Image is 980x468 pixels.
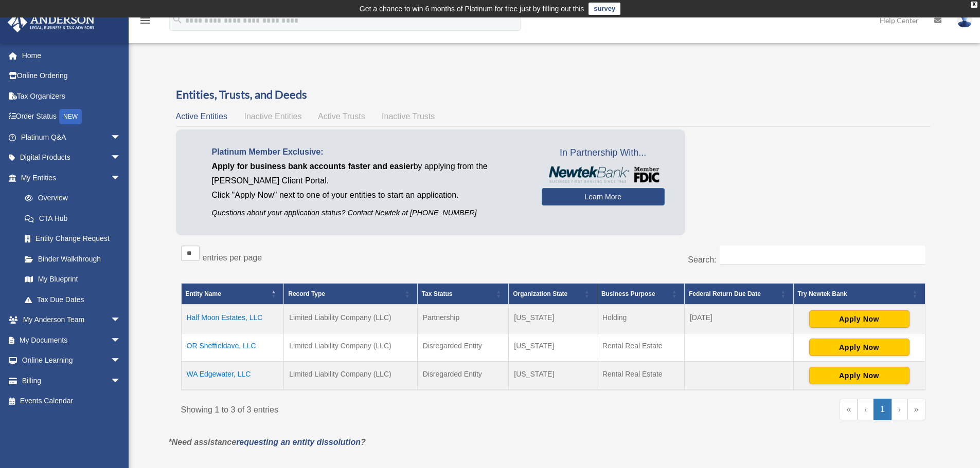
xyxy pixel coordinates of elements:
[417,305,509,333] td: Partnership
[422,290,453,297] span: Tax Status
[7,127,136,147] a: Platinum Q&Aarrow_drop_down
[169,438,366,446] em: *Need assistance ?
[284,333,417,362] td: Limited Liability Company (LLC)
[111,310,131,331] span: arrow_drop_down
[684,284,793,305] th: Federal Return Due Date: Activate to sort
[111,167,131,189] span: arrow_drop_down
[382,112,435,121] span: Inactive Trusts
[7,45,136,66] a: Home
[7,370,136,391] a: Billingarrow_drop_down
[589,3,620,15] a: survey
[689,290,761,297] span: Federal Return Due Date
[236,438,361,446] a: requesting an entity dissolution
[111,147,131,169] span: arrow_drop_down
[181,284,284,305] th: Entity Name: Activate to invert sorting
[7,86,136,106] a: Tax Organizers
[111,370,131,391] span: arrow_drop_down
[874,399,892,420] a: 1
[14,229,131,249] a: Entity Change Request
[5,12,98,32] img: Anderson Advisors Platinum Portal
[7,106,136,127] a: Order StatusNEW
[840,399,858,420] a: First
[14,188,126,209] a: Overview
[7,147,136,168] a: Digital Productsarrow_drop_down
[907,399,925,420] a: Last
[809,367,910,384] button: Apply Now
[181,305,284,333] td: Half Moon Estates, LLC
[284,362,417,390] td: Limited Liability Company (LLC)
[14,249,131,269] a: Binder Walkthrough
[139,18,151,27] a: menu
[7,167,131,188] a: My Entitiesarrow_drop_down
[509,362,597,390] td: [US_STATE]
[212,159,526,188] p: by applying from the [PERSON_NAME] Client Portal.
[7,66,136,86] a: Online Ordering
[542,145,665,161] span: In Partnership With...
[212,207,526,219] p: Questions about your application status? Contact Newtek at [PHONE_NUMBER]
[14,289,131,310] a: Tax Due Dates
[809,310,910,328] button: Apply Now
[809,339,910,356] button: Apply Now
[203,253,262,262] label: entries per page
[111,350,131,371] span: arrow_drop_down
[318,112,365,121] span: Active Trusts
[59,109,82,124] div: NEW
[793,284,925,305] th: Try Newtek Bank : Activate to sort
[212,162,414,171] span: Apply for business bank accounts faster and easier
[957,13,972,28] img: User Pic
[858,399,874,420] a: Previous
[417,333,509,362] td: Disregarded Entity
[14,269,131,290] a: My Blueprint
[688,255,716,264] label: Search:
[509,284,597,305] th: Organization State: Activate to sort
[509,333,597,362] td: [US_STATE]
[176,87,931,103] h3: Entities, Trusts, and Deeds
[181,333,284,362] td: OR Sheffieldave, LLC
[181,362,284,390] td: WA Edgewater, LLC
[7,330,136,350] a: My Documentsarrow_drop_down
[7,391,136,411] a: Events Calendar
[513,290,567,297] span: Organization State
[601,290,655,297] span: Business Purpose
[547,166,660,183] img: NewtekBankLogoSM.png
[7,310,136,330] a: My Anderson Teamarrow_drop_down
[684,305,793,333] td: [DATE]
[139,14,151,27] i: menu
[212,188,526,202] p: Click "Apply Now" next to one of your entities to start an application.
[176,112,227,121] span: Active Entities
[186,290,221,297] span: Entity Name
[597,284,684,305] th: Business Purpose: Activate to sort
[111,127,131,148] span: arrow_drop_down
[597,362,684,390] td: Rental Real Estate
[597,305,684,333] td: Holding
[892,399,907,420] a: Next
[181,399,546,417] div: Showing 1 to 3 of 3 entries
[798,288,910,300] div: Try Newtek Bank
[417,362,509,390] td: Disregarded Entity
[14,208,131,229] a: CTA Hub
[971,2,977,8] div: close
[417,284,509,305] th: Tax Status: Activate to sort
[597,333,684,362] td: Rental Real Estate
[212,145,526,159] p: Platinum Member Exclusive:
[509,305,597,333] td: [US_STATE]
[172,14,183,25] i: search
[7,350,136,371] a: Online Learningarrow_drop_down
[244,112,301,121] span: Inactive Entities
[111,330,131,351] span: arrow_drop_down
[284,305,417,333] td: Limited Liability Company (LLC)
[360,3,584,15] div: Get a chance to win 6 months of Platinum for free just by filling out this
[284,284,417,305] th: Record Type: Activate to sort
[542,188,665,205] a: Learn More
[288,290,325,297] span: Record Type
